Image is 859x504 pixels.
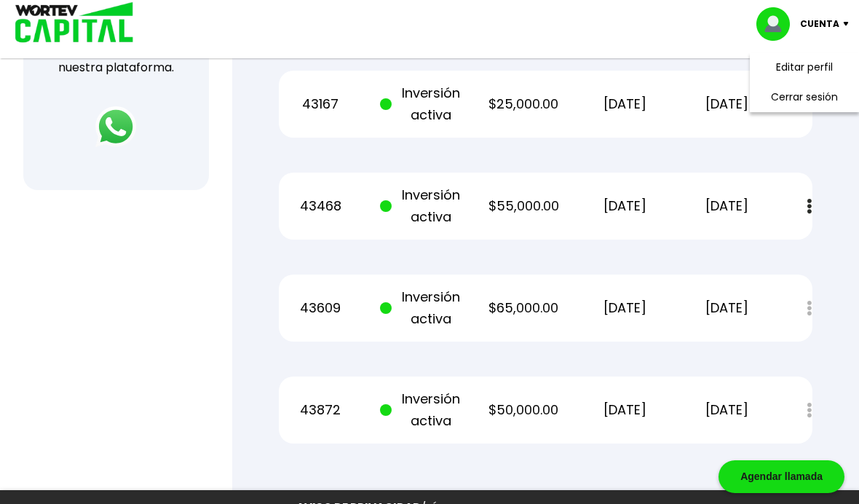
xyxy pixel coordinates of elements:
[95,106,136,147] img: logos_whatsapp-icon.242b2217.svg
[583,93,667,115] p: [DATE]
[380,286,464,330] p: Inversión activa
[482,93,566,115] p: $25,000.00
[684,195,768,217] p: [DATE]
[279,195,363,217] p: 43468
[684,93,768,115] p: [DATE]
[482,399,566,421] p: $50,000.00
[583,195,667,217] p: [DATE]
[482,195,566,217] p: $55,000.00
[684,399,768,421] p: [DATE]
[380,388,464,432] p: Inversión activa
[776,60,833,75] a: Editar perfil
[482,297,566,319] p: $65,000.00
[380,82,464,126] p: Inversión activa
[719,460,844,493] div: Agendar llamada
[756,7,800,41] img: profile-image
[380,184,464,228] p: Inversión activa
[279,399,363,421] p: 43872
[279,93,363,115] p: 43167
[583,399,667,421] p: [DATE]
[279,297,363,319] p: 43609
[684,297,768,319] p: [DATE]
[583,297,667,319] p: [DATE]
[800,13,839,35] p: Cuenta
[839,22,859,26] img: icon-down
